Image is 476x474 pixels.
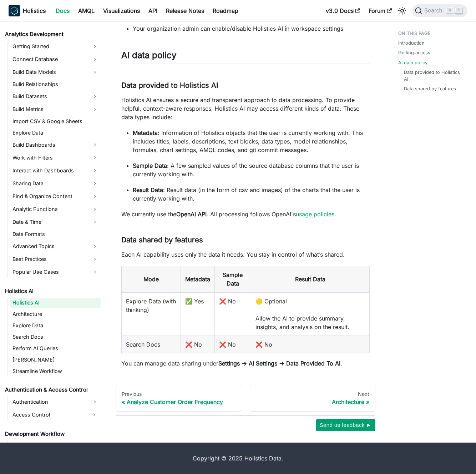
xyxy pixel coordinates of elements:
[10,229,101,239] a: Data Formats
[208,5,243,16] a: Roadmap
[133,24,370,33] li: Your organization admin can enable/disable Holistics AI in workspace settings
[116,385,375,412] nav: Docs pages
[412,4,467,17] button: Search (Command+K)
[10,266,101,278] a: Popular Use Cases
[133,162,167,169] strong: Sample Data
[316,419,375,431] button: Send us feedback ►
[3,385,101,395] a: Authentication & Access Control
[404,69,462,82] a: Data provided to Holistics AI
[9,5,20,16] img: Holistics
[10,396,101,408] a: Authentication
[121,210,370,218] p: We currently use the . All processing follows OpenAI's .
[162,5,208,16] a: Release Notes
[10,440,101,452] a: Version Control
[251,266,369,292] th: Result Data
[398,49,430,56] a: Getting access
[23,6,46,15] b: Holistics
[10,355,101,365] a: [PERSON_NAME]
[10,165,101,176] a: Interact with Dashboards
[320,420,372,430] span: Send us feedback ►
[398,59,427,66] a: AI data policy
[214,292,251,336] td: ❌ No
[404,85,456,92] a: Data shared by features
[3,429,101,439] a: Development Workflow
[133,186,163,193] strong: Result Data
[122,398,235,405] div: Analyze Customer Order Frequency
[10,79,101,89] a: Build Relationships
[176,211,207,218] strong: OpenAI API
[51,5,74,16] a: Docs
[43,454,433,463] div: Copyright © 2025 Holistics Data.
[133,186,370,203] p: : Result data (in the form of csv and images) of the charts that the user is currently working with.
[181,292,214,336] td: ✅ Yes
[133,129,158,136] strong: Metadata
[9,5,46,16] a: HolisticsHolistics
[74,5,99,16] a: AMQL
[10,309,101,319] a: Architecture
[10,366,101,376] a: Streamline Workflow
[133,128,370,154] p: : Information of Holistics objects that the user is currently working with. This includes titles,...
[88,409,101,420] button: Expand sidebar category 'Access Control'
[455,7,462,14] kbd: K
[10,178,101,189] a: Sharing Data
[10,253,101,265] a: Best Practices
[10,321,101,331] a: Explore Data
[10,216,101,228] a: Date & Time
[122,336,181,353] td: Search Docs
[251,336,369,353] td: ❌ No
[122,266,181,292] th: Mode
[10,116,101,126] a: Import CSV & Google Sheets
[364,5,396,16] a: Forum
[181,266,214,292] th: Metadata
[121,359,370,368] p: You can manage data sharing under .
[250,385,375,412] a: NextArchitecture
[10,343,101,353] a: Perform AI Queries
[3,29,101,39] a: Analytics Development
[116,385,241,412] a: PreviousAnalyze Customer Order Frequency
[214,266,251,292] th: Sample Data
[121,250,370,259] p: Each AI capability uses only the data it needs. You stay in control of what’s shared.
[3,286,101,296] a: Holistics AI
[122,292,181,336] td: Explore Data (with thinking)
[122,391,235,397] div: Previous
[422,7,447,14] span: Search
[10,409,88,420] a: Access Control
[256,398,369,405] div: Architecture
[256,391,369,397] div: Next
[121,81,370,90] h3: Data provided to Holistics AI
[10,191,101,202] a: Find & Organize Content
[10,54,101,65] a: Connect Database
[10,66,101,78] a: Build Data Models
[214,336,251,353] td: ❌ No
[10,298,101,308] a: Holistics AI
[10,203,101,215] a: Analytic Functions
[321,5,364,16] a: v3.0 Docs
[396,5,408,16] button: Switch between dark and light mode (currently light mode)
[144,5,162,16] a: API
[10,41,101,52] a: Getting Started
[296,211,334,218] a: usage policies
[121,50,370,64] h2: AI data policy
[181,336,214,353] td: ❌ No
[398,40,425,46] a: Introduction
[133,161,370,178] p: : A few sampled values of the source database columns that the user is currently working with.
[10,241,101,252] a: Advanced Topics
[10,91,101,102] a: Build Datasets
[10,128,101,138] a: Explore Data
[99,5,144,16] a: Visualizations
[446,7,454,14] kbd: ⌘
[121,236,370,244] h3: Data shared by features
[10,139,101,151] a: Build Dashboards
[251,292,369,336] td: 🟡 Optional Allow the AI to provide summary, insights, and analysis on the result.
[10,152,101,163] a: Work with Filters
[218,360,340,367] strong: Settings -> AI Settings -> Data Provided To AI
[10,332,101,342] a: Search Docs
[10,104,101,115] a: Build Metrics
[121,96,370,121] p: Holistics AI ensures a secure and transparent approach to data processing. To provide helpful, co...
